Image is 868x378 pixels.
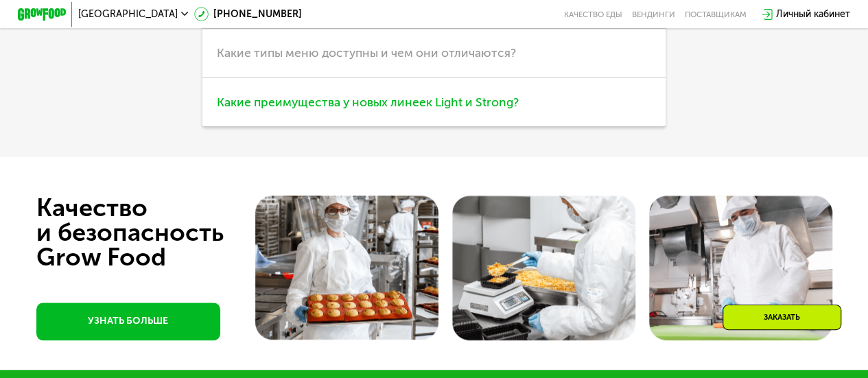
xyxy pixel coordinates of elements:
[632,10,675,19] a: Вендинги
[776,7,850,21] div: Личный кабинет
[564,10,622,19] a: Качество еды
[685,10,747,19] div: поставщикам
[723,305,841,330] div: Заказать
[217,95,519,110] span: Какие преимущества у новых линеек Light и Strong?
[78,10,178,19] span: [GEOGRAPHIC_DATA]
[194,7,302,21] a: [PHONE_NUMBER]
[36,196,274,270] div: Качество и безопасность Grow Food
[217,45,516,60] span: Какие типы меню доступны и чем они отличаются?
[36,303,220,340] a: УЗНАТЬ БОЛЬШЕ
